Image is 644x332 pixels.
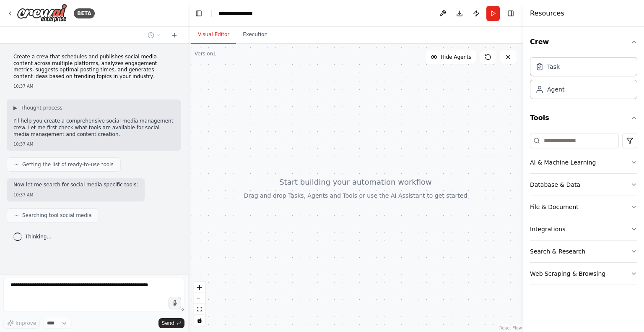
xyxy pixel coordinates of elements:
span: Thought process [21,105,62,111]
nav: breadcrumb [218,9,260,18]
button: toggle interactivity [194,315,205,326]
button: File & Document [530,196,637,218]
p: Now let me search for social media specific tools: [13,182,138,188]
div: 10:37 AM [13,192,138,198]
span: Hide Agents [441,54,471,60]
button: Switch to previous chat [144,30,164,40]
h4: Resources [530,8,564,18]
span: Searching tool social media [22,212,92,219]
button: AI & Machine Learning [530,152,637,173]
div: Integrations [530,225,565,233]
div: Database & Data [530,180,580,189]
div: 10:37 AM [13,141,174,147]
button: Hide Agents [426,50,476,64]
div: Agent [547,85,564,94]
span: Thinking... [25,233,52,240]
button: Hide right sidebar [505,8,517,19]
button: zoom out [194,293,205,304]
div: Version 1 [195,50,216,57]
span: Getting the list of ready-to-use tools [22,161,114,168]
button: Visual Editor [191,26,236,44]
button: fit view [194,304,205,315]
button: Start a new chat [168,30,181,40]
button: Send [158,318,184,328]
button: Database & Data [530,174,637,196]
div: Web Scraping & Browsing [530,269,605,278]
div: File & Document [530,203,579,211]
button: Click to speak your automation idea [169,297,181,309]
div: AI & Machine Learning [530,158,596,167]
button: Tools [530,106,637,130]
span: ▶ [13,105,17,111]
div: BETA [74,8,95,18]
button: ▶Thought process [13,105,62,111]
div: Task [547,63,560,71]
div: Crew [530,54,637,106]
div: React Flow controls [194,282,205,326]
button: zoom in [194,282,205,293]
button: Search & Research [530,241,637,262]
button: Improve [3,318,40,329]
div: Tools [530,130,637,292]
a: React Flow attribution [499,326,522,330]
span: Improve [16,320,36,327]
p: I'll help you create a comprehensive social media management crew. Let me first check what tools ... [13,118,174,138]
img: Logo [17,4,67,23]
span: Send [162,320,174,327]
div: Search & Research [530,247,585,256]
button: Web Scraping & Browsing [530,263,637,285]
button: Hide left sidebar [193,8,205,19]
button: Execution [236,26,274,44]
button: Integrations [530,218,637,240]
button: Crew [530,30,637,54]
div: 10:37 AM [13,83,174,89]
p: Create a crew that schedules and publishes social media content across multiple platforms, analyz... [13,54,174,80]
